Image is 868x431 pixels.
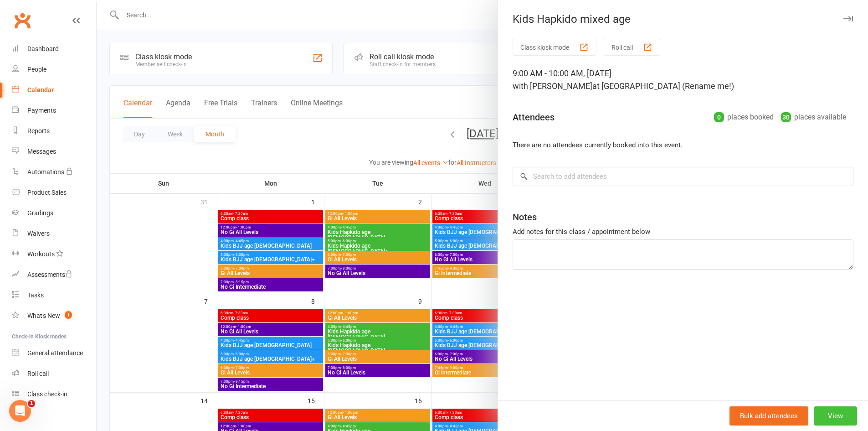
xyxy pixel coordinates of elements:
button: Bulk add attendees [729,406,808,426]
a: Clubworx [11,9,34,32]
div: Reports [27,127,50,135]
div: Add notes for this class / appointment below [513,226,853,237]
a: Waivers [12,223,96,244]
div: Waivers [27,230,50,237]
a: Payments [12,100,96,121]
li: There are no attendees currently booked into this event. [513,140,853,151]
input: Search to add attendees [513,167,853,186]
a: Workouts [12,244,96,265]
div: What's New [27,312,60,319]
div: Attendees [513,111,555,124]
a: Automations [12,162,96,182]
div: places booked [714,111,774,124]
div: places available [781,111,846,124]
button: View [814,406,857,426]
a: Gradings [12,203,96,223]
div: 30 [781,112,791,122]
a: Dashboard [12,39,96,59]
div: 9:00 AM - 10:00 AM, [DATE] [513,67,853,93]
a: Assessments [12,265,96,285]
div: Roll call [27,370,49,377]
span: 1 [28,400,35,407]
div: Tasks [27,291,44,299]
a: General attendance kiosk mode [12,343,96,363]
button: Roll call [604,39,660,56]
a: Product Sales [12,182,96,203]
div: Messages [27,148,56,155]
button: Class kiosk mode [513,39,596,56]
span: with [PERSON_NAME] [513,81,592,91]
a: Class kiosk mode [12,384,96,405]
div: Gradings [27,209,53,217]
div: Dashboard [27,45,59,52]
div: Calendar [27,86,54,93]
div: Class check-in [27,390,67,398]
a: People [12,59,96,80]
div: Assessments [27,271,72,278]
iframe: Intercom live chat [9,400,31,422]
div: Product Sales [27,189,67,196]
div: People [27,66,46,73]
div: Notes [513,211,537,223]
a: What's New1 [12,306,96,326]
a: Reports [12,121,96,141]
div: Automations [27,168,64,176]
div: General attendance [27,349,83,357]
div: Workouts [27,250,55,258]
a: Calendar [12,80,96,100]
div: Payments [27,107,56,114]
span: at [GEOGRAPHIC_DATA] (Rename me!) [592,81,734,91]
div: Kids Hapkido mixed age [498,13,868,26]
span: 1 [65,311,72,319]
a: Tasks [12,285,96,306]
a: Roll call [12,363,96,384]
div: 0 [714,112,724,122]
a: Messages [12,141,96,162]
